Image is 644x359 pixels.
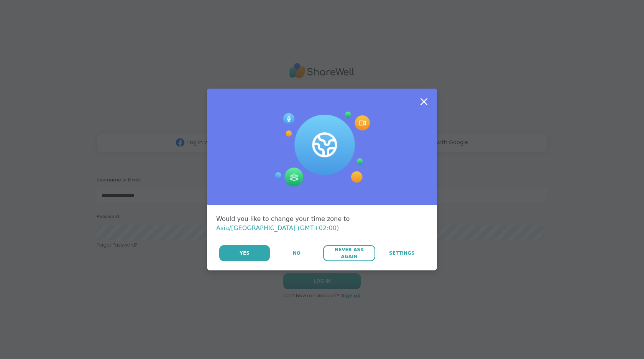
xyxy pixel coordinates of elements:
div: Would you like to change your time zone to [216,214,428,233]
img: Session Experience [274,112,370,187]
a: Settings [376,245,428,261]
span: Settings [389,250,415,257]
span: No [293,250,301,257]
button: No [271,245,322,261]
span: Yes [240,250,250,257]
span: Asia/[GEOGRAPHIC_DATA] (GMT+02:00) [216,224,339,232]
button: Yes [219,245,270,261]
button: Never Ask Again [323,245,375,261]
span: Never Ask Again [327,246,371,260]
